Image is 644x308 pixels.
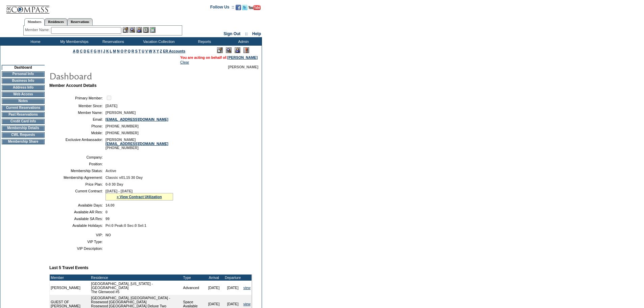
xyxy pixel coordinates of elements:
td: Membership Status: [52,169,103,173]
a: » View Contract Utilization [117,195,162,199]
span: Active [105,169,116,173]
td: Arrival [205,275,223,281]
td: [GEOGRAPHIC_DATA], [US_STATE] - [GEOGRAPHIC_DATA] The Glenwood #5 [90,281,182,295]
a: Become our fan on Facebook [236,7,241,11]
td: VIP Type: [52,240,103,244]
span: [DATE] [105,104,117,108]
img: View Mode [226,47,232,53]
td: Company: [52,155,103,159]
span: NO [105,233,111,237]
a: K [106,49,109,53]
td: Departure [223,275,242,281]
td: Member Name: [52,111,103,115]
img: View [129,27,135,33]
td: Available Holidays: [52,223,103,228]
td: Reservations [93,37,132,46]
span: [DATE] - [DATE] [105,189,133,193]
a: T [139,49,141,53]
td: Advanced [182,281,205,295]
span: 0 [105,210,108,214]
td: My Memberships [54,37,93,46]
img: Reservations [143,27,149,33]
img: Become our fan on Facebook [236,5,241,10]
a: R [132,49,134,53]
img: b_edit.gif [123,27,128,33]
img: b_calculator.gif [150,27,156,33]
a: [EMAIL_ADDRESS][DOMAIN_NAME] [105,117,168,121]
a: A [73,49,75,53]
td: Membership Agreement: [52,175,103,180]
td: Dashboard [2,65,45,70]
span: [PERSON_NAME] [228,65,258,69]
td: Credit Card Info [2,119,45,124]
span: 99 [105,217,110,221]
td: Position: [52,162,103,166]
a: Reservations [67,18,93,25]
td: Address Info [2,85,45,90]
a: E [87,49,90,53]
td: Member [50,275,90,281]
a: [EMAIL_ADDRESS][DOMAIN_NAME] [105,142,168,146]
td: Follow Us :: [210,4,234,12]
td: Reports [184,37,223,46]
td: Available SA Res: [52,217,103,221]
td: Current Reservations [2,105,45,111]
a: G [94,49,96,53]
a: H [98,49,100,53]
b: Last 5 Travel Events [49,265,88,270]
td: Current Contract: [52,189,103,200]
td: Type [182,275,205,281]
td: Available Days: [52,203,103,207]
td: Membership Share [2,139,45,144]
a: C [80,49,82,53]
a: I [101,49,102,53]
td: Residence [90,275,182,281]
span: 0-0 30 Day [105,182,123,186]
a: view [243,302,251,306]
td: Past Reservations [2,112,45,117]
a: Clear [180,60,189,64]
img: Follow us on Twitter [242,5,247,10]
td: Personal Info [2,71,45,77]
td: Business Info [2,78,45,84]
td: Membership Details [2,125,45,131]
b: Member Account Details [49,83,97,88]
span: Pri:0 Peak:0 Sec:0 Sel:1 [105,223,146,228]
a: [PERSON_NAME] [228,55,258,60]
a: L [110,49,112,53]
a: B [76,49,79,53]
td: [PERSON_NAME] [50,281,90,295]
img: Subscribe to our YouTube Channel [248,5,261,10]
span: You are acting on behalf of: [180,55,258,60]
span: [PHONE_NUMBER] [105,131,139,135]
a: W [149,49,152,53]
a: Follow us on Twitter [242,7,247,11]
span: [PERSON_NAME] [105,111,136,115]
a: Sign Out [223,31,240,36]
a: S [135,49,138,53]
td: Notes [2,98,45,104]
a: F [91,49,93,53]
div: Member Name: [25,27,51,33]
td: Email: [52,117,103,121]
img: Impersonate [235,47,240,53]
td: Price Plan: [52,182,103,186]
span: [PERSON_NAME] [PHONE_NUMBER] [105,138,168,150]
a: P [124,49,127,53]
a: Subscribe to our YouTube Channel [248,7,261,11]
a: U [142,49,144,53]
a: D [84,49,86,53]
span: :: [245,31,248,36]
td: Phone: [52,124,103,128]
img: Impersonate [136,27,142,33]
span: [PHONE_NUMBER] [105,124,139,128]
td: VIP Description: [52,246,103,251]
a: X [153,49,156,53]
img: Edit Mode [217,47,223,53]
a: V [145,49,148,53]
td: Available AR Res: [52,210,103,214]
td: [DATE] [223,281,242,295]
td: CWL Requests [2,132,45,138]
span: 14.00 [105,203,115,207]
a: Z [160,49,162,53]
